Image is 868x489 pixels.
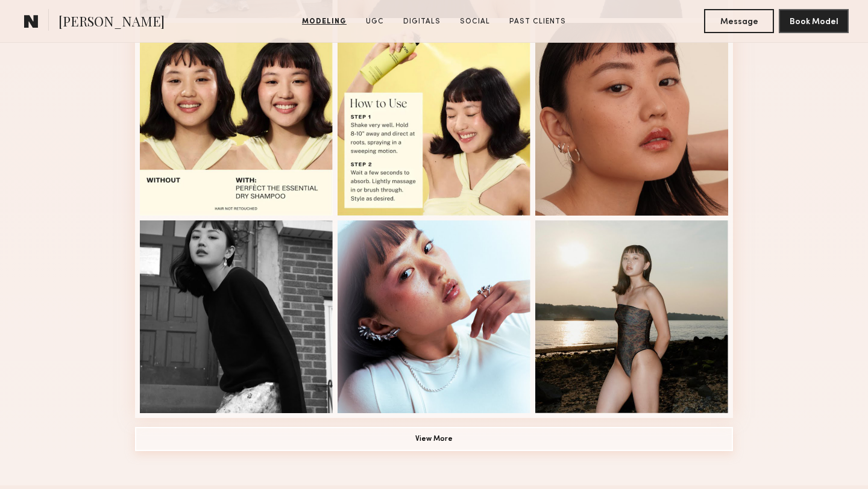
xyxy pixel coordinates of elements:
[135,427,733,451] button: View More
[779,9,849,33] button: Book Model
[398,16,445,27] a: Digitals
[58,12,165,33] span: [PERSON_NAME]
[297,16,351,27] a: Modeling
[361,16,389,27] a: UGC
[779,16,849,26] a: Book Model
[704,9,774,33] button: Message
[505,16,571,27] a: Past Clients
[455,16,495,27] a: Social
